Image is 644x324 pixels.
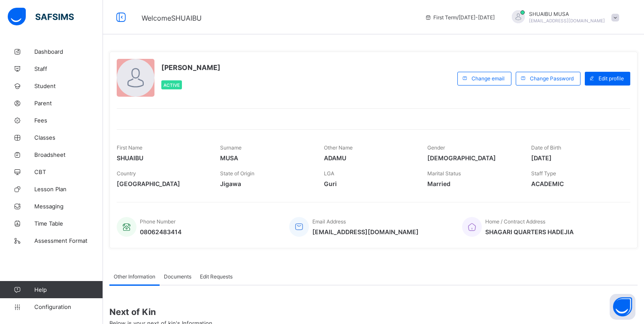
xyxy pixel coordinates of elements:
[34,220,103,227] span: Time Table
[117,144,142,151] span: First Name
[503,10,623,24] div: SHUAIBUMUSA
[34,303,103,310] span: Configuration
[34,100,103,107] span: Parent
[427,180,518,187] span: Married
[427,154,518,162] span: [DEMOGRAPHIC_DATA]
[324,154,414,162] span: ADAMU
[610,294,635,320] button: Open asap
[324,180,414,187] span: Guri
[529,11,605,17] span: SHUAIBU MUSA
[472,75,505,82] span: Change email
[324,144,353,151] span: Other Name
[114,273,155,280] span: Other Information
[220,154,311,162] span: MUSA
[34,134,103,141] span: Classes
[34,186,103,193] span: Lesson Plan
[142,14,202,22] span: Welcome SHUAIBU
[531,170,556,177] span: Staff Type
[140,218,175,225] span: Phone Number
[312,228,419,235] span: [EMAIL_ADDRESS][DOMAIN_NAME]
[427,170,461,177] span: Marital Status
[200,273,233,280] span: Edit Requests
[531,144,561,151] span: Date of Birth
[34,65,103,72] span: Staff
[220,180,311,187] span: Jigawa
[117,180,207,187] span: [GEOGRAPHIC_DATA]
[34,203,103,210] span: Messaging
[529,18,605,23] span: [EMAIL_ADDRESS][DOMAIN_NAME]
[34,286,103,293] span: Help
[599,75,624,82] span: Edit profile
[8,8,74,26] img: safsims
[163,83,180,88] span: Active
[161,63,221,72] span: [PERSON_NAME]
[34,168,103,175] span: CBT
[485,228,574,235] span: SHAGARI QUARTERS HADEJIA
[140,228,181,235] span: 08062483414
[117,170,136,177] span: Country
[34,48,103,55] span: Dashboard
[531,180,622,187] span: ACADEMIC
[34,117,103,124] span: Fees
[324,170,334,177] span: LGA
[34,83,103,89] span: Student
[220,170,254,177] span: State of Origin
[34,151,103,158] span: Broadsheet
[312,218,346,225] span: Email Address
[485,218,545,225] span: Home / Contract Address
[427,144,445,151] span: Gender
[220,144,242,151] span: Surname
[117,154,207,162] span: SHUAIBU
[530,75,574,82] span: Change Password
[531,154,622,162] span: [DATE]
[164,273,191,280] span: Documents
[34,237,103,244] span: Assessment Format
[425,14,495,21] span: session/term information
[109,307,638,317] span: Next of Kin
